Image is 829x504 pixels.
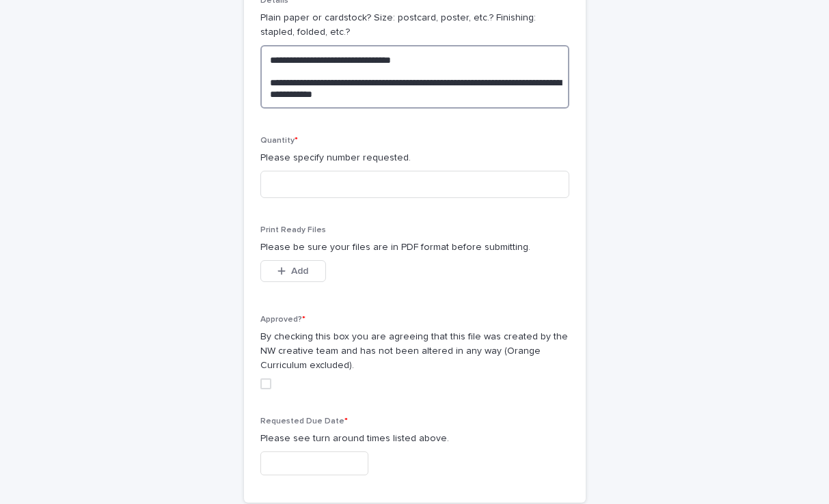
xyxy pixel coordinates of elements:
p: Please see turn around times listed above. [260,432,569,446]
span: Requested Due Date [260,417,348,425]
span: Quantity [260,137,298,145]
span: Print Ready Files [260,226,326,234]
span: Approved? [260,316,305,324]
p: Please be sure your files are in PDF format before submitting. [260,240,569,255]
p: By checking this box you are agreeing that this file was created by the NW creative team and has ... [260,330,569,372]
p: Please specify number requested. [260,151,569,165]
span: Add [291,266,308,276]
p: Plain paper or cardstock? Size: postcard, poster, etc.? Finishing: stapled, folded, etc.? [260,11,569,40]
button: Add [260,260,326,282]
